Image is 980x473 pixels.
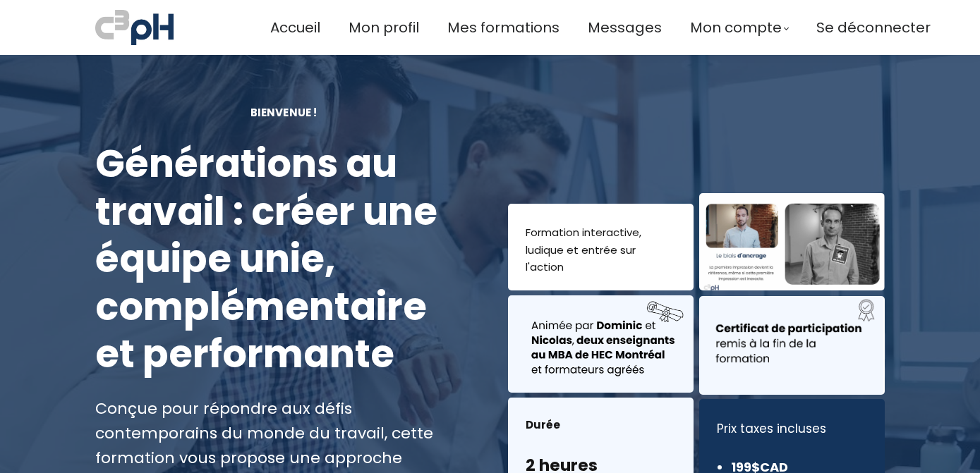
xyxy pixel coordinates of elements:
[447,16,559,39] a: Mes formations
[526,225,641,275] font: Formation interactive, ludique et entrée sur l'action
[95,7,174,48] img: a70bc7685e0efc0bd0b04b3506828469.jpeg
[349,16,419,39] a: Mon profil
[526,417,560,432] font: Durée
[717,420,826,437] font: Prix ​​taxes incluses
[95,137,437,381] font: Générations au travail : créer une équipe unie, complémentaire et performante
[588,16,662,39] a: Messages
[816,16,931,39] a: Se déconnecter
[7,442,151,473] iframe: chat widget
[270,16,320,39] a: Accueil
[250,105,317,120] font: Bienvenue !
[690,16,782,39] span: Mon compte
